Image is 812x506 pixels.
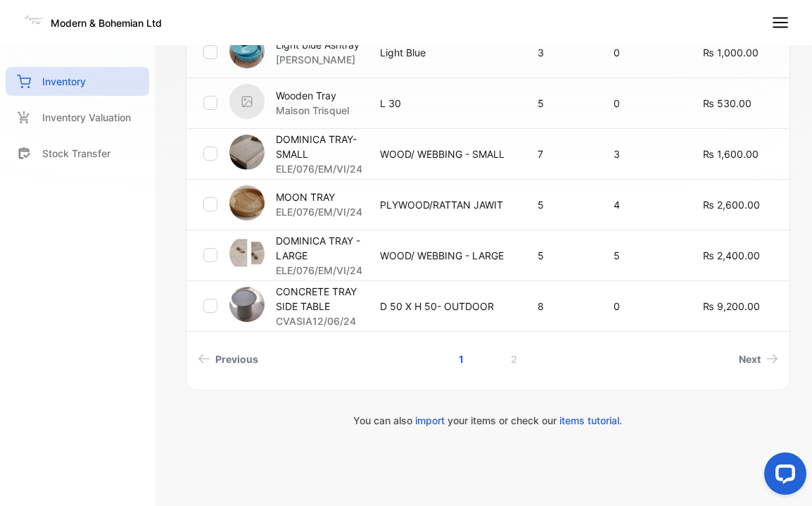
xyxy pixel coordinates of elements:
[276,161,362,176] p: ELE/076/EM/VI/24
[276,190,362,204] p: MOON TRAY
[229,236,265,271] img: item
[739,352,761,366] span: Next
[6,67,149,96] a: Inventory
[703,199,760,211] span: ₨ 2,600.00
[494,346,534,372] a: Page 2
[229,287,265,322] img: item
[229,84,265,119] img: item
[703,249,760,261] span: ₨ 2,400.00
[415,414,445,426] span: import
[229,135,265,170] img: item
[703,148,759,160] span: ₨ 1,600.00
[42,74,86,89] p: Inventory
[186,346,789,372] ul: Pagination
[380,45,509,60] p: Light Blue
[23,10,44,31] img: Logo
[380,96,509,111] p: L 30
[380,197,509,212] p: PLYWOOD/RATTAN JAWIT
[703,300,760,312] span: ₨ 9,200.00
[380,299,509,314] p: D 50 X H 50- OUTDOOR
[276,263,362,278] p: ELE/076/EM/VI/24
[276,52,360,67] p: [PERSON_NAME]
[6,103,149,132] a: Inventory Valuation
[276,204,362,219] p: ELE/076/EM/VI/24
[42,110,131,125] p: Inventory Valuation
[229,185,265,221] img: item
[276,88,349,103] p: Wooden Tray
[380,147,509,161] p: WOOD/ WEBBING - SMALL
[538,248,585,263] p: 5
[733,346,784,372] a: Next page
[538,45,585,60] p: 3
[6,139,149,168] a: Stock Transfer
[276,132,362,161] p: DOMINICA TRAY- SMALL
[276,233,362,263] p: DOMINICA TRAY - LARGE
[186,413,790,428] p: You can also your items or check our
[703,47,759,58] span: ₨ 1,000.00
[753,447,812,506] iframe: LiveChat chat widget
[703,97,751,109] span: ₨ 530.00
[51,16,162,30] p: Modern & Bohemian Ltd
[192,346,264,372] a: Previous page
[380,248,509,263] p: WOOD/ WEBBING - LARGE
[559,414,622,426] span: items tutorial.
[614,96,674,111] p: 0
[442,346,481,372] a: Page 1 is your current page
[42,146,110,161] p: Stock Transfer
[276,314,362,328] p: CVASIA12/06/24
[215,352,258,366] span: Previous
[614,147,674,161] p: 3
[614,197,674,212] p: 4
[614,248,674,263] p: 5
[538,147,585,161] p: 7
[538,299,585,314] p: 8
[538,197,585,212] p: 5
[276,103,349,118] p: Maison Trisquel
[614,45,674,60] p: 0
[614,299,674,314] p: 0
[538,96,585,111] p: 5
[229,33,265,68] img: item
[276,284,362,314] p: CONCRETE TRAY SIDE TABLE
